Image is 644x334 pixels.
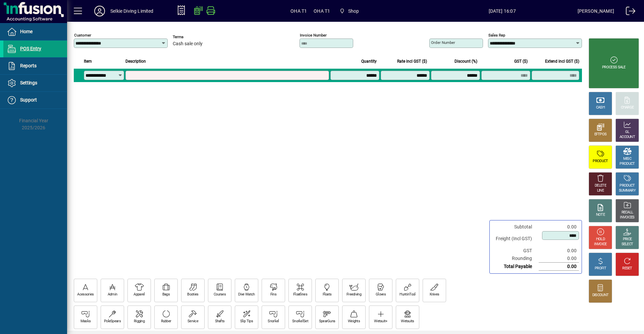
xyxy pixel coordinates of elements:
[621,105,634,110] div: CHARGE
[376,292,386,297] div: Gloves
[89,5,110,17] button: Profile
[596,105,605,110] div: CASH
[314,6,330,16] span: OHA T1
[492,231,539,247] td: Freight (Incl GST)
[346,292,361,297] div: Freediving
[20,97,37,103] span: Support
[162,292,170,297] div: Bags
[596,212,605,217] div: NOTE
[361,58,377,65] span: Quantity
[622,266,632,271] div: RESET
[161,319,171,324] div: Rubber
[20,29,33,34] span: Home
[104,319,121,324] div: PoleSpears
[454,58,477,65] span: Discount (%)
[133,292,145,297] div: Apparel
[545,58,579,65] span: Extend incl GST ($)
[74,33,91,38] mat-label: Customer
[619,188,636,193] div: SUMMARY
[596,237,605,242] div: HOLD
[623,156,631,161] div: MISC
[187,319,198,324] div: Service
[620,135,635,140] div: ACCOUNT
[621,1,636,23] a: Logout
[20,46,41,51] span: POS Entry
[593,159,608,164] div: PRODUCT
[20,63,37,68] span: Reports
[292,319,308,324] div: SnorkelSet
[3,23,67,40] a: Home
[77,292,94,297] div: Acessories
[374,319,387,324] div: Wetsuit+
[173,35,213,39] span: Terms
[623,237,632,242] div: PRICE
[492,247,539,255] td: GST
[620,215,634,220] div: INVOICES
[397,58,427,65] span: Rate incl GST ($)
[492,223,539,231] td: Subtotal
[620,161,635,166] div: PRODUCT
[431,40,455,45] mat-label: Order number
[539,263,579,271] td: 0.00
[348,6,359,16] span: Shop
[134,319,145,324] div: Rigging
[622,210,633,215] div: RECALL
[125,58,146,65] span: Description
[187,292,198,297] div: Booties
[488,33,505,38] mat-label: Sales rep
[492,263,539,271] td: Total Payable
[108,292,117,297] div: Admin
[290,6,307,16] span: OHA T1
[348,319,360,324] div: Weights
[427,6,578,16] span: [DATE] 16:07
[399,292,415,297] div: HuntinTool
[514,58,528,65] span: GST ($)
[319,319,335,324] div: SpearGuns
[337,5,362,17] span: Shop
[110,6,154,16] div: Selkie Diving Limited
[592,293,608,298] div: DISCOUNT
[594,132,607,137] div: EFTPOS
[323,292,332,297] div: Floats
[20,80,37,85] span: Settings
[300,33,327,38] mat-label: Invoice number
[594,242,606,247] div: INVOICE
[3,92,67,109] a: Support
[3,58,67,74] a: Reports
[602,65,626,70] div: PROCESS SALE
[578,6,614,16] div: [PERSON_NAME]
[597,188,604,193] div: LINE
[215,319,225,324] div: Shafts
[268,319,279,324] div: Snorkel
[620,183,635,188] div: PRODUCT
[539,223,579,231] td: 0.00
[595,266,606,271] div: PROFIT
[595,183,606,188] div: DELETE
[270,292,276,297] div: Fins
[84,58,92,65] span: Item
[539,247,579,255] td: 0.00
[430,292,439,297] div: Knives
[238,292,255,297] div: Dive Watch
[539,255,579,263] td: 0.00
[492,255,539,263] td: Rounding
[214,292,226,297] div: Courses
[401,319,414,324] div: Wetsuits
[293,292,307,297] div: Floatlines
[240,319,253,324] div: Slip Tips
[173,41,203,47] span: Cash sale only
[625,130,630,135] div: GL
[3,75,67,91] a: Settings
[622,242,633,247] div: SELECT
[80,319,91,324] div: Masks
